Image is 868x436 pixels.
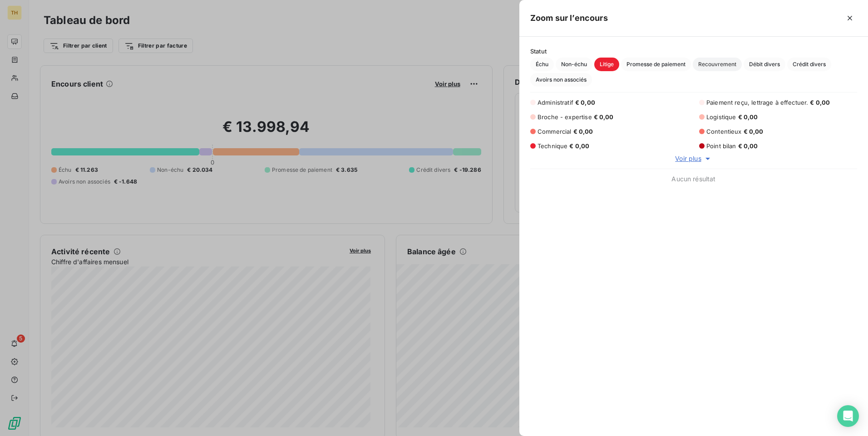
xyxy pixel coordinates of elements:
[706,113,736,121] span: Logistique
[693,58,742,71] button: Recouvrement
[837,405,859,427] div: Open Intercom Messenger
[706,142,736,150] span: Point bilan
[530,73,592,87] button: Avoirs non associés
[594,58,619,71] button: Litige
[556,58,592,71] button: Non-échu
[538,99,573,106] span: Administratif
[744,128,764,135] span: € 0,00
[621,58,691,71] button: Promesse de paiement
[810,99,830,106] span: € 0,00
[538,128,572,135] span: Commercial
[530,58,554,71] button: Échu
[787,58,831,71] button: Crédit divers
[671,174,715,184] span: Aucun résultat
[569,142,589,150] span: € 0,00
[573,128,593,135] span: € 0,00
[538,113,592,121] span: Broche - expertise
[738,142,758,150] span: € 0,00
[744,58,785,71] button: Débit divers
[530,12,608,24] h5: Zoom sur l’encours
[538,142,567,150] span: Technique
[594,113,614,121] span: € 0,00
[530,48,857,55] span: Statut
[575,99,595,106] span: € 0,00
[706,99,808,106] span: Paiement reçu, lettrage à effectuer.
[738,113,758,121] span: € 0,00
[675,154,701,163] span: Voir plus
[706,128,742,135] span: Contentieux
